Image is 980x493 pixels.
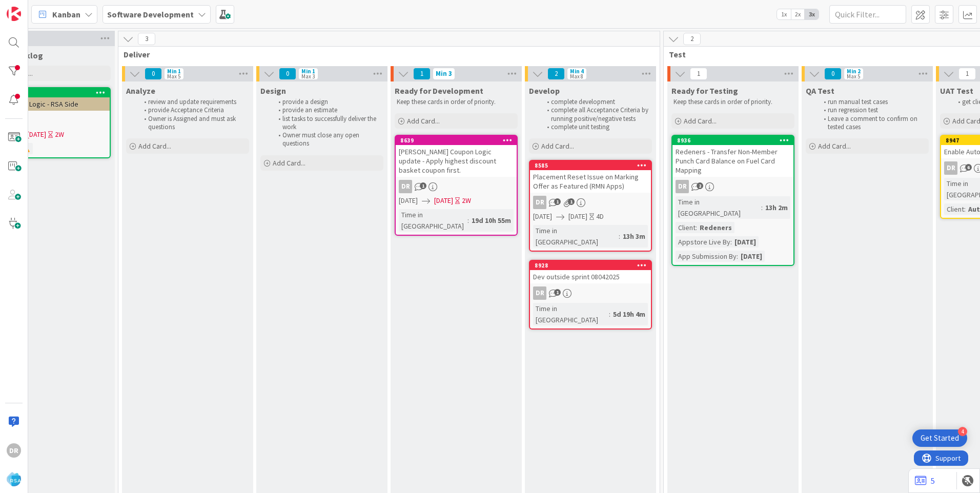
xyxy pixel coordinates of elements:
span: 2x [791,9,805,19]
a: 8585Placement Reset Issue on Marking Offer as Featured (RMN Apps)DR[DATE][DATE]4DTime in [GEOGRAP... [529,160,652,252]
div: DR [533,286,546,300]
div: Get Started [921,433,959,443]
div: Time in [GEOGRAPHIC_DATA] [676,196,761,219]
div: 13h 2m [763,202,790,213]
li: run manual test cases [818,98,927,106]
span: 1 [690,68,707,80]
span: 1 [554,289,561,296]
div: Time in [GEOGRAPHIC_DATA] [533,225,619,248]
div: Appstore Live By [676,236,730,248]
div: [DATE] [738,251,765,262]
div: 8639[PERSON_NAME] Coupon Logic update - Apply highest discount basket coupon first. [396,136,517,177]
div: DR [530,286,651,300]
span: 1 [958,68,976,80]
p: Keep these cards in order of priority. [397,98,516,106]
span: 1 [413,68,431,80]
li: list tasks to successfully deliver the work [273,115,382,132]
div: 4D [596,211,604,222]
div: DR [396,180,517,193]
div: 19d 10h 55m [469,215,514,226]
b: Software Development [107,9,194,19]
span: 3 [138,33,155,45]
span: UAT Test [940,86,973,96]
li: complete unit testing [541,123,650,131]
div: DR [399,180,412,193]
span: Add Card... [541,141,574,151]
span: : [619,231,620,242]
span: : [737,251,738,262]
div: Client [944,203,964,215]
a: 8936Redeners - Transfer Non-Member Punch Card Balance on Fuel Card MappingDRTime in [GEOGRAPHIC_D... [671,135,794,266]
li: review and update requirements [138,98,248,106]
span: : [964,203,966,215]
div: 2W [55,129,64,140]
div: App Submission By [676,251,737,262]
div: Time in [GEOGRAPHIC_DATA] [533,303,609,325]
span: [DATE] [434,195,453,206]
div: [PERSON_NAME] Coupon Logic update - Apply highest discount basket coupon first. [396,145,517,177]
span: : [696,222,697,233]
div: DR [944,161,957,175]
span: 1 [568,198,575,205]
span: 2 [697,182,703,189]
div: 8936Redeners - Transfer Non-Member Punch Card Balance on Fuel Card Mapping [672,136,793,177]
a: 8639[PERSON_NAME] Coupon Logic update - Apply highest discount basket coupon first.DR[DATE][DATE]... [395,135,518,236]
span: 0 [145,68,162,80]
li: Owner must close any open questions [273,131,382,148]
li: Owner is Assigned and must ask questions [138,115,248,132]
div: DR [530,196,651,209]
div: Redeners [697,222,734,233]
div: Open Get Started checklist, remaining modules: 4 [912,429,967,447]
li: complete all Acceptance Criteria by running positive/negative tests [541,106,650,123]
span: 0 [279,68,296,80]
a: 5 [915,475,935,487]
div: [DATE] [732,236,759,248]
span: 2 [683,33,701,45]
div: Max 5 [847,74,860,79]
li: complete development [541,98,650,106]
div: 8639 [396,136,517,145]
div: 8928 [535,262,651,269]
div: Max 8 [570,74,583,79]
div: Client [676,222,696,233]
span: 1x [777,9,791,19]
div: 8639 [400,137,517,144]
li: provide an estimate [273,106,382,114]
div: DR [676,180,689,193]
span: : [467,215,469,226]
span: [DATE] [399,195,418,206]
span: 1 [420,182,426,189]
div: Redeners - Transfer Non-Member Punch Card Balance on Fuel Card Mapping [672,145,793,177]
input: Quick Filter... [829,5,906,24]
div: 8928Dev outside sprint 08042025 [530,261,651,283]
span: Add Card... [818,141,851,151]
div: 2W [462,195,471,206]
span: Add Card... [273,158,305,168]
img: avatar [7,472,21,486]
li: provide Acceptance Criteria [138,106,248,114]
span: Kanban [52,8,80,20]
div: Max 3 [301,74,315,79]
span: [DATE] [27,129,46,140]
p: Keep these cards in order of priority. [673,98,792,106]
div: 8936 [672,136,793,145]
span: QA Test [806,86,834,96]
span: 6 [965,164,972,171]
div: Min 3 [436,71,452,76]
a: 8928Dev outside sprint 08042025DRTime in [GEOGRAPHIC_DATA]:5d 19h 4m [529,260,652,330]
div: DR [672,180,793,193]
li: Leave a comment to confirm on tested cases [818,115,927,132]
span: Analyze [126,86,155,96]
span: [DATE] [533,211,552,222]
span: 3x [805,9,819,19]
div: Min 1 [167,69,181,74]
div: Time in [GEOGRAPHIC_DATA] [399,209,467,232]
span: : [730,236,732,248]
span: 2 [547,68,565,80]
div: Dev outside sprint 08042025 [530,270,651,283]
span: 1 [554,198,561,205]
span: Develop [529,86,560,96]
span: Add Card... [684,116,717,126]
div: DR [7,443,21,458]
div: DR [533,196,546,209]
